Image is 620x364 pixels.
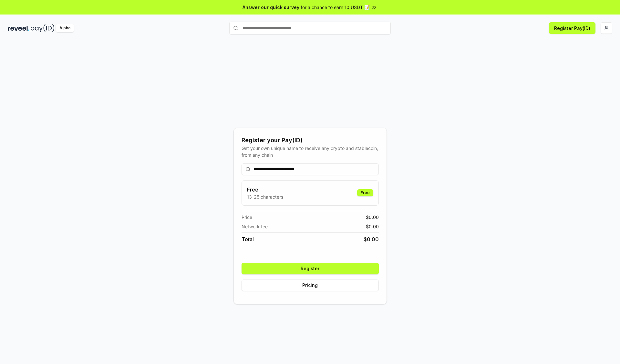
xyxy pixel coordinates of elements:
[242,280,379,291] button: Pricing
[56,24,74,32] div: Alpha
[247,186,283,193] h3: Free
[364,235,379,243] span: $ 0.00
[247,193,283,200] p: 13-25 characters
[357,189,373,196] div: Free
[549,22,595,34] button: Register Pay(ID)
[242,214,252,221] span: Price
[8,24,29,32] img: reveel_dark
[31,24,55,32] img: pay_id
[242,263,379,274] button: Register
[301,4,370,11] span: for a chance to earn 10 USDT 📝
[366,214,379,221] span: $ 0.00
[243,4,299,11] span: Answer our quick survey
[242,235,254,243] span: Total
[242,136,379,145] div: Register your Pay(ID)
[242,223,268,230] span: Network fee
[366,223,379,230] span: $ 0.00
[242,145,379,158] div: Get your own unique name to receive any crypto and stablecoin, from any chain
